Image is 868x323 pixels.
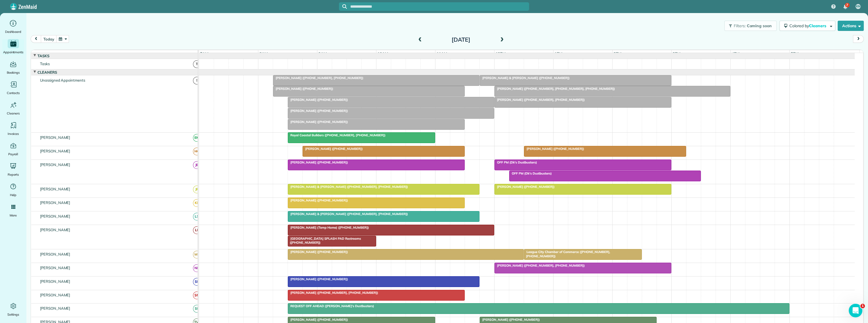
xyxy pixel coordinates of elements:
a: Payroll [2,141,24,157]
a: Help [2,182,24,198]
span: Dashboard [5,29,21,35]
span: [PERSON_NAME] ([PHONE_NUMBER], [PHONE_NUMBER]) [288,291,378,295]
span: [PERSON_NAME] ([PHONE_NUMBER]) [288,120,348,124]
svg: Focus search [342,4,347,9]
span: [PERSON_NAME] & [PERSON_NAME] ([PHONE_NUMBER], [PHONE_NUMBER]) [288,212,408,216]
span: 3pm [672,51,682,56]
a: Contacts [2,80,24,96]
iframe: Intercom live chat [849,304,862,317]
span: [PERSON_NAME] [39,200,72,205]
span: Filters: [734,23,746,28]
button: next [853,35,864,43]
span: ! [193,77,201,84]
span: [PERSON_NAME] ([PHONE_NUMBER]) [288,277,348,281]
span: 9am [317,51,328,56]
span: [PERSON_NAME] ([PHONE_NUMBER], [PHONE_NUMBER]) [273,76,364,80]
span: More [10,212,17,218]
span: 12pm [494,51,507,56]
span: Settings [7,312,19,317]
span: HC [193,148,201,155]
span: Tasks [39,61,51,66]
span: Bookings [7,70,20,75]
span: [PERSON_NAME] ([PHONE_NUMBER]) [479,318,540,322]
button: prev [31,35,41,43]
span: 7am [199,51,209,56]
span: REQUEST OFF AHEAD ([PERSON_NAME]'s Dustbusters) [288,304,374,308]
span: OFF PM (Dk's Dustbusters) [509,171,552,175]
span: SB [193,278,201,286]
span: [PERSON_NAME] [39,252,72,256]
span: NN [193,264,201,272]
button: Focus search [339,4,347,9]
span: [PERSON_NAME] & [PERSON_NAME] ([PHONE_NUMBER], [PHONE_NUMBER]) [288,185,408,189]
span: Help [10,192,17,198]
span: [PERSON_NAME] ([PHONE_NUMBER]) [288,250,348,254]
span: Unassigned Appointments [39,78,86,82]
span: 5pm [790,51,800,56]
span: 2pm [613,51,622,56]
span: Appointments [3,49,24,55]
button: Actions [838,21,864,31]
span: JR [193,186,201,193]
span: 4pm [731,51,741,56]
span: [PERSON_NAME] [39,162,72,167]
span: SM [193,292,201,299]
span: MB [193,251,201,258]
span: KB [193,199,201,207]
span: LF [193,226,201,234]
span: 1 [860,304,865,308]
button: today [41,35,56,43]
span: [PERSON_NAME] [39,187,72,191]
span: 8am [258,51,269,56]
a: Settings [2,301,24,317]
span: Royal Coastal Builders ([PHONE_NUMBER], [PHONE_NUMBER]) [288,133,386,137]
span: Contacts [7,90,20,96]
span: SP [193,305,201,313]
span: OFF PM (Dk's Dustbusters) [494,160,537,164]
span: LS [193,213,201,220]
span: [PERSON_NAME] ([PHONE_NUMBER]) [288,318,348,322]
span: [PERSON_NAME] ([PHONE_NUMBER]) [288,198,348,202]
a: Cleaners [2,100,24,116]
span: [PERSON_NAME] ([PHONE_NUMBER], [PHONE_NUMBER]) [494,98,585,102]
span: [PERSON_NAME] [39,293,72,297]
span: KN [856,4,860,9]
div: 7 unread notifications [839,1,851,13]
span: [PERSON_NAME] & [PERSON_NAME] ([PHONE_NUMBER]) [479,76,570,80]
span: [PERSON_NAME] ([PHONE_NUMBER]) [524,147,584,151]
span: [PERSON_NAME] [39,135,72,140]
span: [PERSON_NAME] (Temp Home) ([PHONE_NUMBER]) [288,226,369,229]
span: 11am [435,51,448,56]
button: Colored byCleaners [779,21,835,31]
a: Appointments [2,39,24,55]
span: [PERSON_NAME] ([PHONE_NUMBER], [PHONE_NUMBER]) [494,263,585,267]
span: EM [193,134,201,142]
span: [PERSON_NAME] ([PHONE_NUMBER]) [288,160,348,164]
span: [GEOGRAPHIC_DATA] SPLASH PAD Restrooms ([PHONE_NUMBER]) [288,237,361,245]
span: Cleaners [36,70,58,75]
a: Reports [2,161,24,177]
span: Coming soon [747,23,772,28]
span: [PERSON_NAME] [39,228,72,232]
span: Cleaners [7,110,20,116]
h2: [DATE] [425,37,496,43]
a: Dashboard [2,19,24,35]
span: Colored by [789,23,828,28]
a: Bookings [2,59,24,75]
span: [PERSON_NAME] [39,149,72,153]
span: [PERSON_NAME] ([PHONE_NUMBER]) [288,98,348,102]
span: Invoices [8,131,19,137]
span: T [193,60,201,68]
span: [PERSON_NAME] ([PHONE_NUMBER]) [302,147,363,151]
span: [PERSON_NAME] ([PHONE_NUMBER]) [273,87,334,91]
span: 7 [846,3,848,7]
span: Reports [8,172,19,177]
span: Tasks [36,54,51,58]
span: [PERSON_NAME] [39,279,72,284]
span: [PERSON_NAME] [39,265,72,270]
span: [PERSON_NAME] [39,214,72,218]
span: League City Chamber of Commerce ([PHONE_NUMBER], [PHONE_NUMBER]) [524,250,610,258]
a: Invoices [2,121,24,137]
span: JB [193,161,201,169]
span: 10am [376,51,389,56]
